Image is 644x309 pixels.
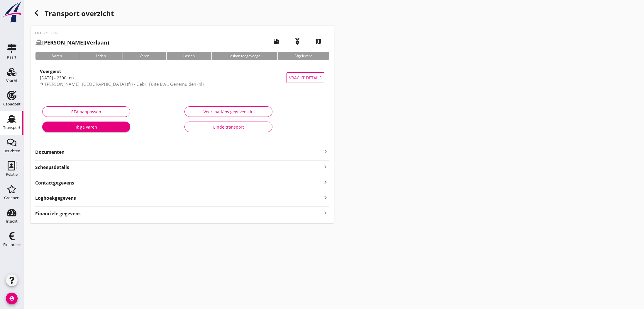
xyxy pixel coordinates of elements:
p: DCP-25080971 [35,30,109,36]
h2: (Verlaan) [35,39,109,47]
button: ETA aanpassen [42,106,130,117]
div: Ik ga varen [47,124,126,130]
strong: Documenten [35,149,322,156]
button: Ik ga varen [42,122,130,132]
div: Berichten [4,149,20,153]
div: Laden [79,52,123,60]
div: Capaciteit [3,102,21,106]
h1: Transport overzicht [30,7,334,26]
div: Einde transport [189,124,267,130]
div: Transport [3,126,21,129]
button: Einde transport [184,122,272,132]
div: [DATE] - 2300 ton [40,75,287,81]
div: Afgeleverd [277,52,329,60]
strong: Voergerst [40,68,61,74]
div: Voer laad/los gegevens in [189,109,267,115]
i: map [310,33,327,49]
div: Vracht [6,79,18,83]
i: local_gas_station [268,33,284,49]
div: Lossen [166,52,212,60]
span: [PERSON_NAME], [GEOGRAPHIC_DATA] (fr) - Gebr. Fuite B.V., Genemuiden (nl) [45,81,204,87]
i: account_circle [6,293,18,304]
i: emergency_share [289,33,306,49]
i: keyboard_arrow_right [322,163,329,171]
div: ETA aanpassen [47,109,125,115]
strong: Scheepsdetails [35,164,69,171]
div: Losbon toegevoegd [211,52,277,60]
span: Vracht details [289,75,322,81]
button: Voer laad/los gegevens in [184,106,272,117]
i: keyboard_arrow_right [322,178,329,186]
button: Vracht details [287,72,324,83]
strong: Contactgegevens [35,180,74,186]
i: keyboard_arrow_right [322,194,329,202]
div: Varen [123,52,166,60]
div: Kaart [7,55,16,59]
div: Varen [35,52,79,60]
img: logo-small.a267ee39.svg [1,1,22,23]
i: keyboard_arrow_right [322,148,329,155]
a: Voergerst[DATE] - 2300 ton[PERSON_NAME], [GEOGRAPHIC_DATA] (fr) - Gebr. Fuite B.V., Genemuiden (n... [35,65,329,91]
div: Financieel [3,243,21,247]
strong: Logboekgegevens [35,195,76,202]
i: keyboard_arrow_right [322,209,329,217]
strong: [PERSON_NAME] [42,39,85,46]
strong: Financiële gegevens [35,210,81,217]
div: Relatie [6,173,18,176]
div: Inzicht [6,219,18,223]
div: Groepen [4,196,19,200]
